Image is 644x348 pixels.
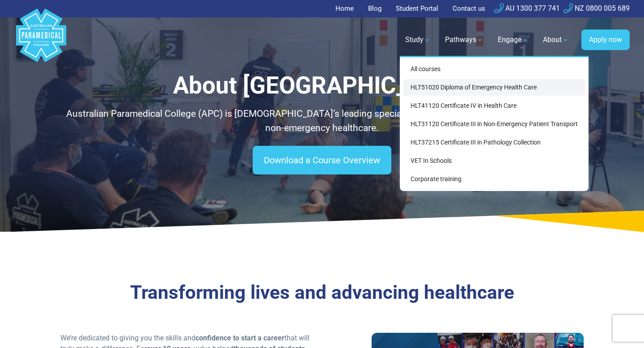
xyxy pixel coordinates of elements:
[403,134,585,151] a: HLT37215 Certificate III in Pathology Collection
[403,153,585,169] a: VET In Schools
[494,4,560,13] a: AU 1300 377 741
[563,4,630,13] a: NZ 0800 005 689
[400,27,436,52] a: Study
[400,56,589,191] div: Study
[440,27,489,52] a: Pathways
[60,107,584,135] p: Australian Paramedical College (APC) is [DEMOGRAPHIC_DATA]’s leading specialist college for pre-h...
[14,17,68,63] a: Australian Paramedical College
[253,146,391,174] a: Download a Course Overview
[195,334,284,342] strong: confidence to start a career
[403,98,585,114] a: HLT41120 Certificate IV in Health Care
[581,30,630,50] a: Apply now
[60,72,584,100] h1: About [GEOGRAPHIC_DATA]
[403,79,585,96] a: HLT51020 Diploma of Emergency Health Care
[403,61,585,77] a: All courses
[403,116,585,132] a: HLT31120 Certificate III in Non-Emergency Patient Transport
[60,281,584,304] h3: Transforming lives and advancing healthcare
[403,171,585,187] a: Corporate training
[538,27,574,52] a: About
[492,27,534,52] a: Engage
